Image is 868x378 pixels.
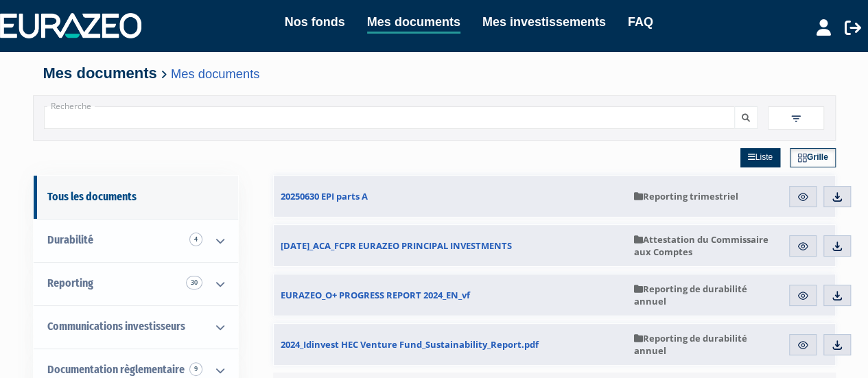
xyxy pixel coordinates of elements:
[274,324,627,365] a: 2024_Idinvest HEC Venture Fund_Sustainability_Report.pdf
[797,153,807,163] img: grid.svg
[740,148,780,167] a: Liste
[189,362,202,376] span: 9
[44,106,736,129] input: Recherche
[34,176,238,219] a: Tous les documents
[43,65,825,82] h4: Mes documents
[274,225,627,266] a: [DATE]_ACA_FCPR EURAZEO PRINCIPAL INVESTMENTS
[34,305,238,349] a: Communications investisseurs
[797,240,809,252] img: eye.svg
[47,363,185,376] span: Documentation règlementaire
[171,67,259,81] a: Mes documents
[281,289,470,301] span: EURAZEO_O+ PROGRESS REPORT 2024_EN_vf
[47,276,93,290] span: Reporting
[634,233,772,258] span: Attestation du Commissaire aux Comptes
[634,283,772,307] span: Reporting de durabilité annuel
[831,191,843,203] img: download.svg
[281,338,539,351] span: 2024_Idinvest HEC Venture Fund_Sustainability_Report.pdf
[831,290,843,302] img: download.svg
[790,148,836,167] a: Grille
[367,12,460,34] a: Mes documents
[47,233,93,246] span: Durabilité
[831,240,843,252] img: download.svg
[47,320,185,333] span: Communications investisseurs
[790,113,802,125] img: filter.svg
[285,12,345,32] a: Nos fonds
[797,191,809,203] img: eye.svg
[186,276,202,290] span: 30
[281,239,512,252] span: [DATE]_ACA_FCPR EURAZEO PRINCIPAL INVESTMENTS
[628,12,653,32] a: FAQ
[634,190,738,202] span: Reporting trimestriel
[634,332,772,357] span: Reporting de durabilité annuel
[281,190,368,202] span: 20250630 EPI parts A
[797,339,809,351] img: eye.svg
[34,219,238,262] a: Durabilité 4
[274,274,627,316] a: EURAZEO_O+ PROGRESS REPORT 2024_EN_vf
[831,339,843,351] img: download.svg
[34,262,238,305] a: Reporting 30
[797,290,809,302] img: eye.svg
[189,233,202,246] span: 4
[274,176,627,217] a: 20250630 EPI parts A
[482,12,606,32] a: Mes investissements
